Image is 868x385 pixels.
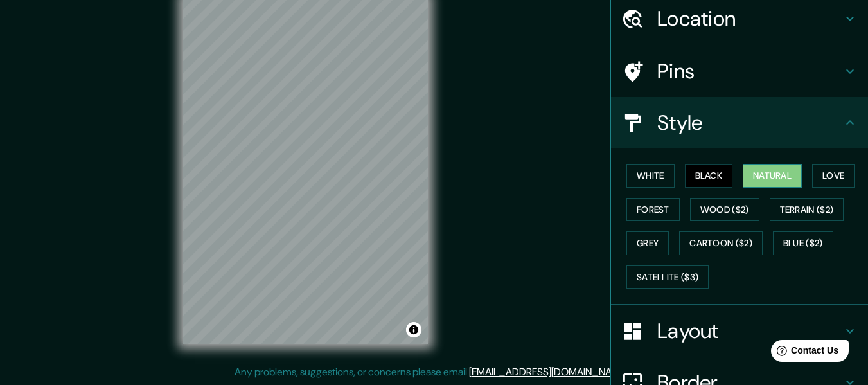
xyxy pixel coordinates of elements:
button: Black [685,164,733,188]
h4: Style [657,110,842,136]
div: Layout [611,305,868,357]
div: Style [611,97,868,148]
button: Cartoon ($2) [679,231,763,255]
h4: Location [657,6,842,31]
button: Satellite ($3) [626,265,709,289]
button: Forest [626,198,680,222]
p: Any problems, suggestions, or concerns please email . [235,364,630,380]
a: [EMAIL_ADDRESS][DOMAIN_NAME] [469,365,628,379]
button: White [626,164,675,188]
button: Terrain ($2) [770,198,844,222]
button: Blue ($2) [773,231,833,255]
div: Pins [611,46,868,97]
button: Toggle attribution [406,322,421,337]
iframe: Help widget launcher [754,335,854,371]
h4: Pins [657,58,842,84]
button: Love [812,164,855,188]
h4: Layout [657,318,842,344]
button: Natural [743,164,802,188]
button: Wood ($2) [690,198,759,222]
button: Grey [626,231,669,255]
